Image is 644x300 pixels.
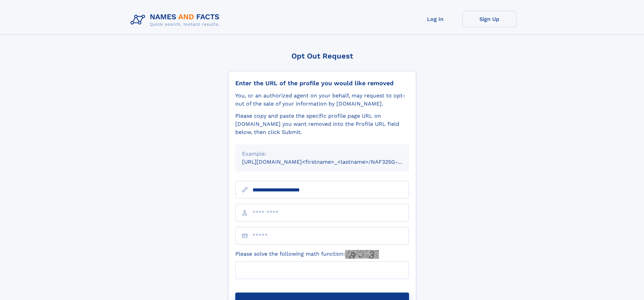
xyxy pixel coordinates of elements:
img: Logo Names and Facts [128,11,225,29]
a: Sign Up [462,11,517,27]
a: Log In [408,11,462,27]
div: Please copy and paste the specific profile page URL on [DOMAIN_NAME] you want removed into the Pr... [235,112,409,136]
div: Enter the URL of the profile you would like removed [235,79,409,87]
label: Please solve the following math function: [235,250,379,259]
div: Example: [242,150,402,158]
div: Opt Out Request [228,52,416,60]
small: [URL][DOMAIN_NAME]<firstname>_<lastname>/NAF325G-xxxxxxxx [242,159,422,165]
div: You, or an authorized agent on your behalf, may request to opt-out of the sale of your informatio... [235,92,409,108]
